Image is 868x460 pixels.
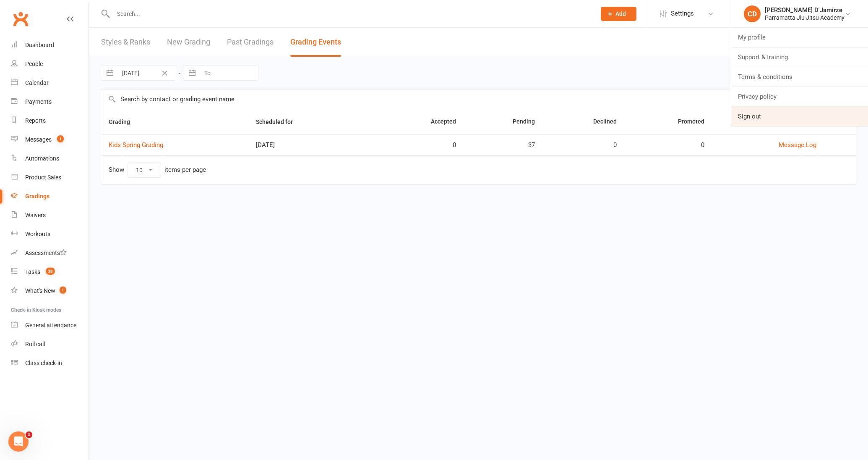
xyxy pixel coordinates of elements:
div: [PERSON_NAME] D'Jamirze [765,6,845,14]
a: Privacy policy [731,87,868,106]
button: Add [601,7,636,21]
span: 38 [46,268,55,275]
a: Gradings [11,187,89,206]
th: Declined [542,109,624,134]
a: Dashboard [11,36,89,55]
div: Automations [25,155,59,162]
iframe: Intercom live chat [8,431,29,452]
div: Reports [25,117,46,124]
a: Tasks 38 [11,263,89,281]
div: Roll call [25,341,45,347]
div: Calendar [25,79,49,86]
a: My profile [731,28,868,47]
span: Grading [109,118,139,125]
div: 0 [550,142,617,149]
th: Promoted [624,109,712,134]
span: Settings [671,4,694,23]
span: 1 [26,431,32,438]
input: To [200,66,258,80]
a: New Grading [167,28,210,57]
div: Waivers [25,212,46,218]
a: General attendance kiosk mode [11,316,89,335]
a: Kids Spring Grading [109,141,163,149]
a: Grading Events [290,28,341,57]
a: People [11,55,89,74]
div: Dashboard [25,42,54,48]
th: Pending [464,109,542,134]
a: Messages 1 [11,130,89,149]
span: 1 [60,287,66,294]
a: Calendar [11,74,89,92]
span: Add [615,11,626,17]
div: Messages [25,136,52,143]
div: CD [744,5,761,22]
div: Tasks [25,268,40,275]
span: 1 [57,135,64,142]
a: Sign out [731,107,868,126]
div: Show [109,163,206,178]
div: Assessments [25,250,67,256]
div: Gradings [25,193,50,200]
a: Reports [11,111,89,130]
a: Product Sales [11,168,89,187]
div: General attendance [25,322,76,329]
div: Payments [25,98,52,105]
input: Search by contact or grading event name [101,89,856,109]
a: Class kiosk mode [11,354,89,373]
a: Message Log [779,141,816,149]
div: 0 [386,142,456,149]
a: What's New1 [11,281,89,300]
div: Product Sales [25,174,61,181]
div: What's New [25,287,55,294]
div: People [25,60,43,67]
a: Past Gradings [227,28,274,57]
a: Clubworx [10,8,31,29]
a: Automations [11,149,89,168]
div: Parramatta Jiu Jitsu Academy [765,14,845,21]
a: Terms & conditions [731,67,868,87]
a: Styles & Ranks [101,28,150,57]
input: From [117,66,176,80]
button: Clear Date [157,68,172,78]
a: Payments [11,92,89,111]
a: Roll call [11,335,89,354]
div: 0 [632,142,705,149]
a: Assessments [11,244,89,263]
a: Workouts [11,225,89,244]
button: Scheduled for [256,117,302,127]
div: Class check-in [25,360,62,366]
th: Accepted [378,109,463,134]
div: [DATE] [256,142,370,149]
span: Scheduled for [256,118,302,125]
a: Support & training [731,47,868,67]
input: Search... [111,8,590,20]
a: Waivers [11,206,89,225]
div: 37 [471,142,535,149]
div: Workouts [25,231,50,237]
div: items per page [164,166,206,173]
button: Grading [109,117,139,127]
